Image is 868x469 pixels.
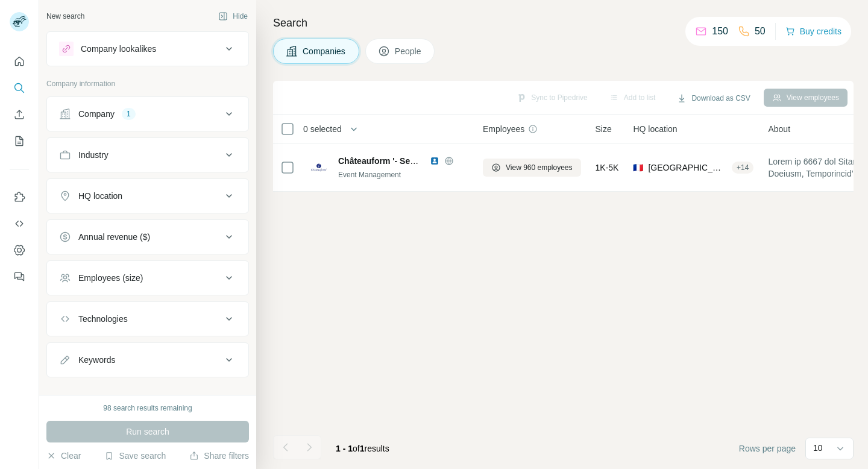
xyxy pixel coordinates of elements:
[81,43,156,55] div: Company lookalikes
[47,140,248,169] button: Industry
[104,450,166,462] button: Save search
[395,45,423,57] span: People
[10,77,29,99] button: Search
[46,78,249,89] p: Company information
[633,123,677,135] span: HQ location
[189,450,249,462] button: Share filters
[336,444,389,453] span: results
[596,123,612,135] span: Size
[338,169,468,180] div: Event Management
[78,313,128,325] div: Technologies
[813,442,823,454] p: 10
[47,222,248,251] button: Annual revenue ($)
[10,213,29,234] button: Use Surfe API
[47,304,248,333] button: Technologies
[360,444,365,453] span: 1
[336,444,353,453] span: 1 - 1
[483,159,581,177] button: View 960 employees
[46,11,84,22] div: New search
[303,123,342,135] span: 0 selected
[768,123,790,135] span: About
[712,24,728,39] p: 150
[47,345,248,374] button: Keywords
[122,109,136,119] div: 1
[739,442,796,455] span: Rows per page
[78,354,115,366] div: Keywords
[10,266,29,288] button: Feedback
[785,23,841,40] button: Buy credits
[10,130,29,152] button: My lists
[78,231,150,243] div: Annual revenue ($)
[78,149,108,161] div: Industry
[483,123,524,135] span: Employees
[47,181,248,210] button: HQ location
[10,51,29,72] button: Quick start
[353,444,360,453] span: of
[506,162,573,173] span: View 960 employees
[10,104,29,125] button: Enrich CSV
[303,45,347,57] span: Companies
[309,158,329,177] img: Logo of Châteauform '- Seminars & Events
[668,89,758,107] button: Download as CSV
[10,239,29,261] button: Dashboard
[103,403,192,414] div: 98 search results remaining
[338,156,476,166] span: Châteauform '- Seminars & Events
[596,162,619,174] span: 1K-5K
[210,7,256,25] button: Hide
[46,450,81,462] button: Clear
[273,14,854,31] h4: Search
[78,272,143,284] div: Employees (size)
[47,34,248,63] button: Company lookalikes
[10,186,29,208] button: Use Surfe on LinkedIn
[78,190,122,202] div: HQ location
[430,156,439,166] img: LinkedIn logo
[755,24,766,39] p: 50
[648,162,727,174] span: [GEOGRAPHIC_DATA], [GEOGRAPHIC_DATA] [GEOGRAPHIC_DATA]
[732,162,753,173] div: + 14
[47,263,248,292] button: Employees (size)
[633,162,643,174] span: 🇫🇷
[47,99,248,128] button: Company1
[78,108,115,120] div: Company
